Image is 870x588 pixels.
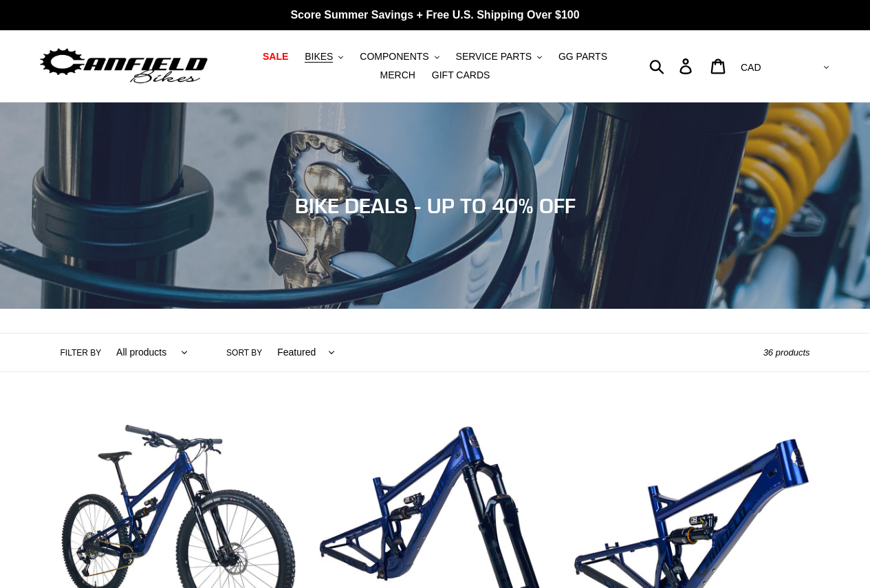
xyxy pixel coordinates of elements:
span: SERVICE PARTS [456,51,532,63]
span: SALE [263,51,288,63]
a: SALE [256,47,295,66]
span: BIKE DEALS - UP TO 40% OFF [295,193,576,218]
a: GIFT CARDS [425,66,497,85]
span: GIFT CARDS [432,69,490,81]
span: BIKES [305,51,333,63]
a: MERCH [373,66,422,85]
a: GG PARTS [552,47,614,66]
button: COMPONENTS [353,47,446,66]
button: BIKES [298,47,350,66]
img: Canfield Bikes [38,45,210,88]
span: COMPONENTS [360,51,428,63]
label: Filter by [61,347,102,359]
button: SERVICE PARTS [449,47,549,66]
span: MERCH [380,69,415,81]
span: 36 products [763,347,810,358]
label: Sort by [226,347,262,359]
span: GG PARTS [558,51,607,63]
